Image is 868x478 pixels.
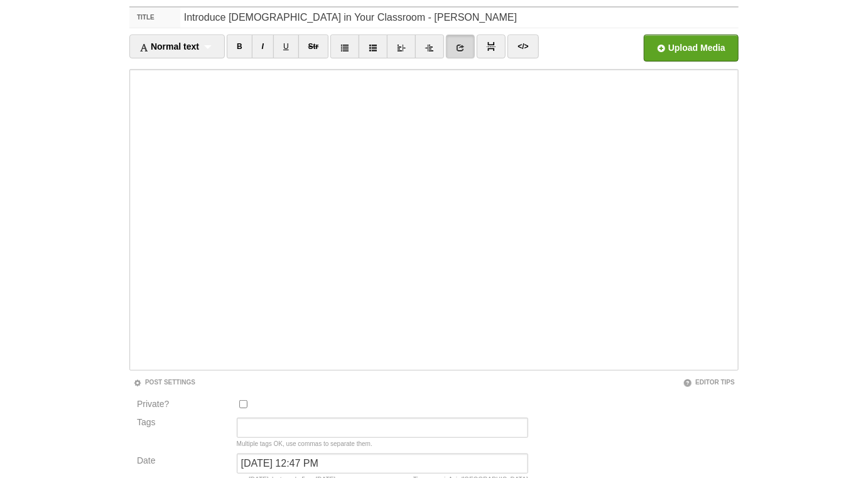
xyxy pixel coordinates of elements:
label: Title [129,8,180,28]
del: Str [308,42,319,51]
label: Private? [137,399,229,411]
a: Editor Tips [683,379,735,386]
span: Normal text [139,41,199,52]
a: B [227,35,252,58]
div: Multiple tags OK, use commas to separate them. [237,441,528,447]
label: Date [137,456,229,468]
img: pagebreak-icon.png [487,42,496,51]
a: U [273,35,299,58]
label: Tags [133,418,233,426]
a: I [252,35,274,58]
a: Str [298,35,329,58]
a: Post Settings [133,379,195,386]
a: </> [507,35,538,58]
